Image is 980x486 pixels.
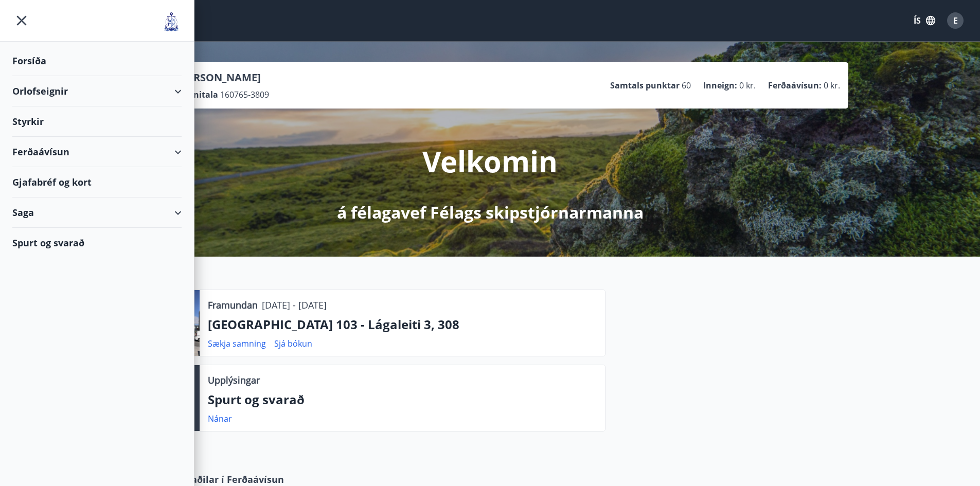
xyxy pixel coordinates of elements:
p: Upplýsingar [208,373,260,387]
a: Nánar [208,413,232,424]
div: Gjafabréf og kort [12,167,182,197]
p: [GEOGRAPHIC_DATA] 103 - Lágaleiti 3, 308 [208,316,597,333]
p: Samtals punktar [610,80,680,91]
button: ÍS [908,11,941,30]
span: 0 kr. [824,80,840,91]
img: union_logo [161,11,182,32]
p: Kennitala [177,89,218,100]
p: Spurt og svarað [208,391,597,408]
div: Saga [12,197,182,228]
span: Samstarfsaðilar í Ferðaávísun [145,473,284,486]
a: Sækja samning [208,338,266,349]
div: Orlofseignir [12,76,182,106]
div: Styrkir [12,106,182,137]
p: Ferðaávísun : [768,80,822,91]
span: 0 kr. [739,80,756,91]
p: Inneign : [703,80,737,91]
p: á félagavef Félags skipstjórnarmanna [337,201,644,224]
span: 60 [682,80,691,91]
span: E [953,15,958,26]
a: Sjá bókun [274,338,312,349]
button: menu [12,11,31,30]
span: 160765-3809 [220,89,269,100]
p: Framundan [208,298,258,312]
p: [PERSON_NAME] [177,70,269,85]
button: E [943,8,968,33]
p: Velkomin [422,141,558,181]
div: Forsíða [12,46,182,76]
div: Ferðaávísun [12,137,182,167]
p: [DATE] - [DATE] [262,298,327,312]
div: Spurt og svarað [12,228,182,258]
